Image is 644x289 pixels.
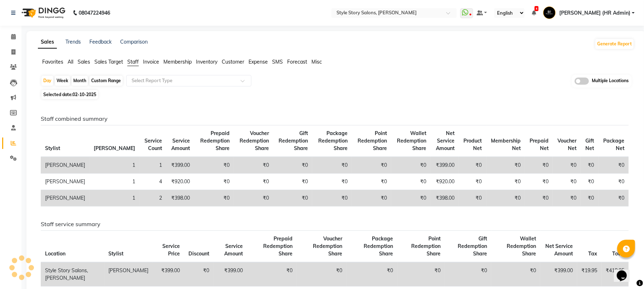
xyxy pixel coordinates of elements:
span: Product Net [464,138,482,151]
button: Generate Report [595,39,634,49]
td: ₹0 [194,157,233,174]
span: Gift Redemption Share [279,130,308,151]
span: [PERSON_NAME] [94,145,135,151]
td: ₹399.00 [431,157,459,174]
td: 1 [89,174,139,190]
span: Voucher Redemption Share [240,130,269,151]
td: 1 [89,190,139,206]
a: Comparison [120,39,148,45]
span: [PERSON_NAME] (HR Admin) [559,9,630,17]
span: Membership Net [491,138,521,151]
img: Nilofar Ali (HR Admin) [543,6,556,19]
td: ₹0 [491,262,540,286]
td: 1 [89,157,139,174]
td: ₹0 [352,190,391,206]
td: ₹0 [553,157,581,174]
span: Misc [311,59,322,65]
span: Expense [249,59,268,65]
span: Wallet Redemption Share [397,130,426,151]
b: 08047224946 [79,3,110,23]
span: Prepaid Redemption Share [200,130,230,151]
h6: Staff combined summary [41,115,629,122]
td: ₹0 [234,190,273,206]
td: ₹0 [312,174,352,190]
span: Multiple Locations [592,78,629,85]
span: Service Amount [171,138,190,151]
td: ₹0 [352,157,391,174]
td: ₹0 [599,174,629,190]
div: Day [41,76,53,86]
td: ₹0 [391,174,431,190]
span: Service Price [162,243,180,257]
span: Gift Net [586,138,594,151]
span: Customer [222,59,244,65]
td: ₹0 [273,157,312,174]
span: Selected date: [41,90,98,99]
td: [PERSON_NAME] [41,157,89,174]
span: Staff [127,59,139,65]
td: ₹0 [397,262,445,286]
a: 4 [532,10,536,16]
td: ₹920.00 [166,174,194,190]
span: Favorites [42,59,63,65]
td: [PERSON_NAME] [104,262,153,286]
span: Location [45,250,65,257]
td: ₹0 [486,174,525,190]
td: ₹0 [459,174,486,190]
td: ₹0 [581,157,598,174]
span: Discount [188,250,209,257]
span: Total [612,250,624,257]
td: 4 [139,174,166,190]
td: ₹399.00 [213,262,247,286]
span: Package Net [603,138,624,151]
td: ₹0 [273,174,312,190]
td: ₹0 [486,157,525,174]
td: ₹0 [525,174,553,190]
span: Sales [78,59,90,65]
td: ₹0 [599,157,629,174]
span: Voucher Redemption Share [313,235,343,257]
td: ₹0 [194,190,233,206]
td: 1 [139,157,166,174]
td: ₹0 [486,190,525,206]
span: All [68,59,73,65]
span: Invoice [143,59,159,65]
iframe: chat widget [614,260,637,282]
td: ₹0 [391,157,431,174]
td: ₹920.00 [431,174,459,190]
td: Style Story Salons, [PERSON_NAME] [41,262,104,286]
td: ₹0 [599,190,629,206]
td: ₹0 [445,262,491,286]
td: ₹0 [273,190,312,206]
td: ₹418.95 [601,262,629,286]
span: Package Redemption Share [364,235,393,257]
td: ₹0 [347,262,398,286]
a: Trends [65,39,81,45]
h6: Staff service summary [41,221,629,228]
span: Gift Redemption Share [458,235,487,257]
td: ₹0 [391,190,431,206]
img: logo [18,3,67,23]
td: ₹398.00 [166,190,194,206]
span: Service Amount [224,243,243,257]
span: Forecast [287,59,307,65]
td: ₹399.00 [153,262,184,286]
td: ₹0 [312,190,352,206]
span: Stylist [109,250,124,257]
td: ₹399.00 [166,157,194,174]
span: Point Redemption Share [358,130,387,151]
td: [PERSON_NAME] [41,190,89,206]
div: Custom Range [89,76,123,86]
span: Prepaid Net [530,138,549,151]
div: Month [72,76,88,86]
span: Prepaid Redemption Share [263,235,292,257]
td: ₹0 [525,190,553,206]
span: Stylist [45,145,60,151]
td: ₹0 [459,190,486,206]
span: Membership [163,59,192,65]
span: 4 [535,6,539,11]
td: ₹0 [581,174,598,190]
span: Inventory [196,59,217,65]
td: ₹0 [234,157,273,174]
span: 02-10-2025 [73,92,96,97]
